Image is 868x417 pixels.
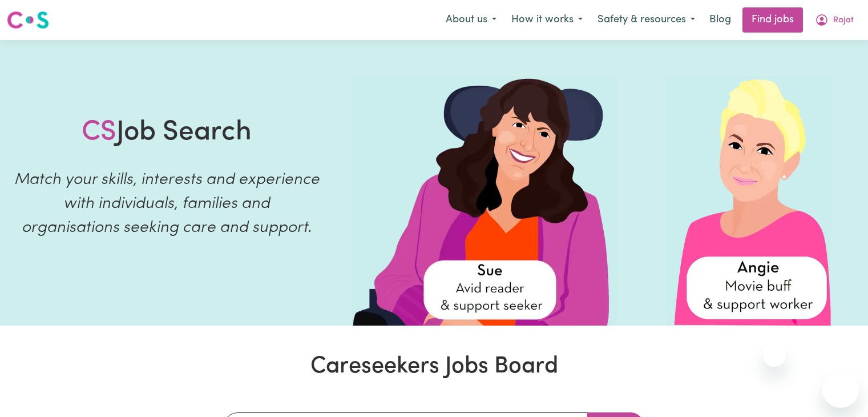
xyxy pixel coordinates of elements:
[504,8,590,32] button: How it works
[808,8,861,32] button: My Account
[822,371,859,408] iframe: Button to launch messaging window
[7,7,49,33] a: Careseekers logo
[833,14,854,27] span: Rajat
[14,168,320,240] p: Match your skills, interests and experience with individuals, families and organisations seeking ...
[438,8,504,32] button: About us
[703,7,738,33] a: Blog
[763,344,786,367] iframe: Close message
[590,8,703,32] button: Safety & resources
[82,117,252,150] h1: Job Search
[7,10,49,30] img: Careseekers logo
[82,119,116,146] span: CS
[742,7,803,33] a: Find jobs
